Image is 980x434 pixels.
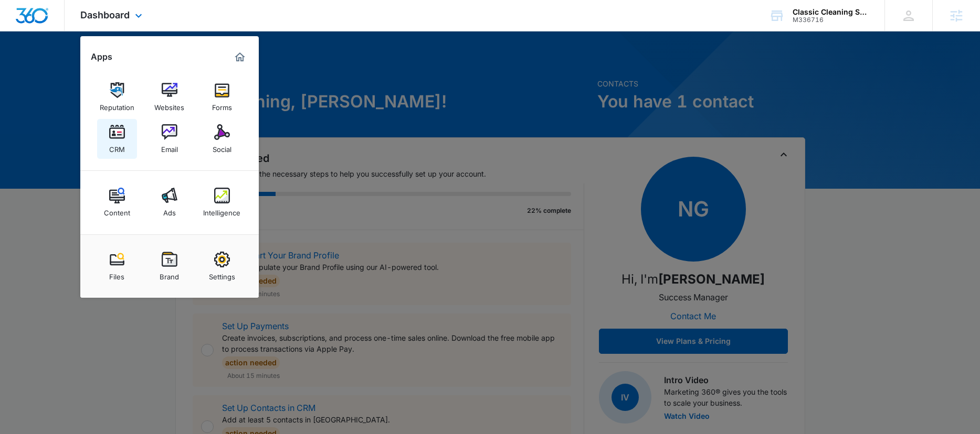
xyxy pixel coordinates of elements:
[209,267,235,281] div: Settings
[150,77,189,117] a: Websites
[160,267,179,281] div: Brand
[80,9,130,20] span: Dashboard
[202,119,242,159] a: Social
[100,98,134,112] div: Reputation
[793,16,869,24] div: account id
[150,246,189,286] a: Brand
[97,246,137,286] a: Files
[161,140,178,154] div: Email
[231,49,248,66] a: Marketing 360® Dashboard
[97,119,137,159] a: CRM
[202,246,242,286] a: Settings
[91,52,112,62] h2: Apps
[104,203,130,217] div: Content
[150,119,189,159] a: Email
[97,77,137,117] a: Reputation
[212,98,232,112] div: Forms
[150,182,189,222] a: Ads
[213,140,231,154] div: Social
[202,182,242,222] a: Intelligence
[202,77,242,117] a: Forms
[154,98,184,112] div: Websites
[97,182,137,222] a: Content
[163,203,176,217] div: Ads
[109,267,124,281] div: Files
[203,203,240,217] div: Intelligence
[109,140,125,154] div: CRM
[793,8,869,16] div: account name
